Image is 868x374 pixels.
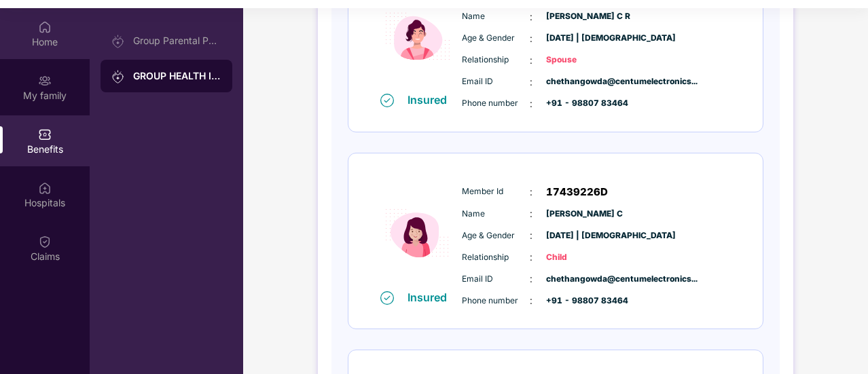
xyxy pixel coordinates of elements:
[530,31,532,46] span: :
[408,291,455,304] div: Insured
[462,208,530,221] span: Name
[530,293,532,308] span: :
[111,35,125,48] img: svg+xml;base64,PHN2ZyB3aWR0aD0iMjAiIGhlaWdodD0iMjAiIHZpZXdCb3g9IjAgMCAyMCAyMCIgZmlsbD0ibm9uZSIgeG...
[546,184,608,200] span: 17439226D
[530,272,532,286] span: :
[530,75,532,90] span: :
[380,291,394,305] img: svg+xml;base64,PHN2ZyB4bWxucz0iaHR0cDovL3d3dy53My5vcmcvMjAwMC9zdmciIHdpZHRoPSIxNiIgaGVpZ2h0PSIxNi...
[546,75,614,88] span: chethangowda@centumelectronics...
[546,273,614,286] span: chethangowda@centumelectronics...
[462,97,530,110] span: Phone number
[462,295,530,307] span: Phone number
[462,251,530,264] span: Relationship
[546,295,614,307] span: +91 - 98807 83464
[111,70,125,83] img: svg+xml;base64,PHN2ZyB3aWR0aD0iMjAiIGhlaWdodD0iMjAiIHZpZXdCb3g9IjAgMCAyMCAyMCIgZmlsbD0ibm9uZSIgeG...
[38,20,52,34] img: svg+xml;base64,PHN2ZyBpZD0iSG9tZSIgeG1sbnM9Imh0dHA6Ly93d3cudzMub3JnLzIwMDAvc3ZnIiB3aWR0aD0iMjAiIG...
[38,235,52,248] img: svg+xml;base64,PHN2ZyBpZD0iQ2xhaW0iIHhtbG5zPSJodHRwOi8vd3d3LnczLm9yZy8yMDAwL3N2ZyIgd2lkdGg9IjIwIi...
[546,208,614,221] span: [PERSON_NAME] C
[408,93,455,107] div: Insured
[462,185,530,198] span: Member Id
[462,273,530,286] span: Email ID
[546,54,614,67] span: Spouse
[462,32,530,45] span: Age & Gender
[462,54,530,67] span: Relationship
[133,35,221,46] div: Group Parental Policy
[530,185,532,200] span: :
[530,206,532,221] span: :
[38,74,52,88] img: svg+xml;base64,PHN2ZyB3aWR0aD0iMjAiIGhlaWdodD0iMjAiIHZpZXdCb3g9IjAgMCAyMCAyMCIgZmlsbD0ibm9uZSIgeG...
[530,228,532,243] span: :
[530,10,532,24] span: :
[377,177,458,289] img: icon
[530,96,532,111] span: :
[462,229,530,242] span: Age & Gender
[546,10,614,23] span: [PERSON_NAME] C R
[530,53,532,68] span: :
[462,75,530,88] span: Email ID
[38,128,52,141] img: svg+xml;base64,PHN2ZyBpZD0iQmVuZWZpdHMiIHhtbG5zPSJodHRwOi8vd3d3LnczLm9yZy8yMDAwL3N2ZyIgd2lkdGg9Ij...
[546,251,614,264] span: Child
[546,32,614,45] span: [DATE] | [DEMOGRAPHIC_DATA]
[38,181,52,195] img: svg+xml;base64,PHN2ZyBpZD0iSG9zcGl0YWxzIiB4bWxucz0iaHR0cDovL3d3dy53My5vcmcvMjAwMC9zdmciIHdpZHRoPS...
[530,250,532,265] span: :
[462,10,530,23] span: Name
[133,69,221,83] div: GROUP HEALTH INSURANCE
[546,229,614,242] span: [DATE] | [DEMOGRAPHIC_DATA]
[380,94,394,107] img: svg+xml;base64,PHN2ZyB4bWxucz0iaHR0cDovL3d3dy53My5vcmcvMjAwMC9zdmciIHdpZHRoPSIxNiIgaGVpZ2h0PSIxNi...
[546,97,614,110] span: +91 - 98807 83464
